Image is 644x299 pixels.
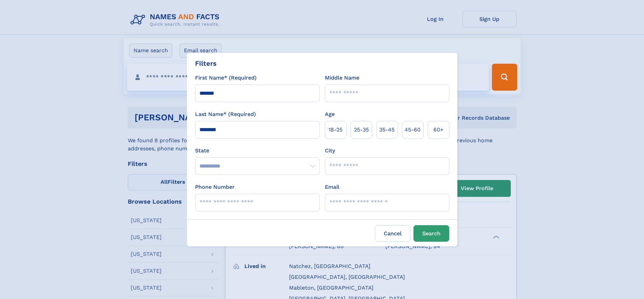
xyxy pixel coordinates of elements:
span: 35‑45 [379,126,395,134]
label: State [195,147,319,155]
label: Middle Name [325,74,359,82]
label: Last Name* (Required) [195,110,256,118]
span: 18‑25 [329,126,342,134]
label: Cancel [375,225,411,242]
label: Phone Number [195,183,235,191]
button: Search [413,225,449,242]
label: Age [325,110,335,118]
span: 45‑60 [405,126,421,134]
label: Email [325,183,339,191]
label: City [325,147,335,155]
div: Filters [195,58,217,68]
span: 60+ [433,126,444,134]
span: 25‑35 [354,126,369,134]
label: First Name* (Required) [195,74,257,82]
